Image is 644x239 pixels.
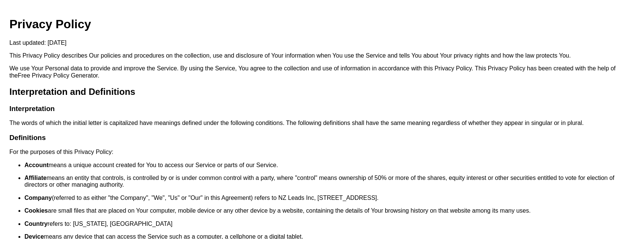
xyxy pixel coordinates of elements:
p: are small files that are placed on Your computer, mobile device or any other device by a website,... [24,207,635,214]
strong: Company [24,195,52,201]
p: We use Your Personal data to provide and improve the Service. By using the Service, You agree to ... [9,65,635,79]
strong: Cookies [24,207,48,214]
a: Free Privacy Policy Generator [18,72,98,79]
h1: Privacy Policy [9,17,635,31]
p: This Privacy Policy describes Our policies and procedures on the collection, use and disclosure o... [9,52,635,59]
p: (referred to as either "the Company", "We", "Us" or "Our" in this Agreement) refers to NZ Leads I... [24,195,635,201]
p: For the purposes of this Privacy Policy: [9,149,635,155]
p: refers to: [US_STATE], [GEOGRAPHIC_DATA] [24,221,635,227]
strong: Affiliate [24,175,47,181]
strong: Country [24,221,47,227]
p: means a unique account created for You to access our Service or parts of our Service. [24,162,635,169]
p: Last updated: [DATE] [9,40,635,46]
p: means an entity that controls, is controlled by or is under common control with a party, where "c... [24,175,635,189]
h2: Interpretation and Definitions [9,87,635,97]
h3: Definitions [9,134,635,142]
strong: Account [24,162,49,168]
p: The words of which the initial letter is capitalized have meanings defined under the following co... [9,120,635,126]
h3: Interpretation [9,105,635,113]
